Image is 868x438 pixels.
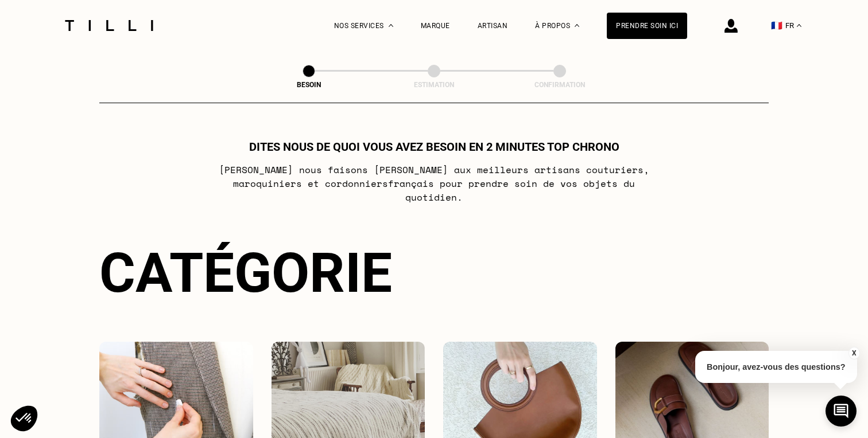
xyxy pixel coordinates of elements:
div: Confirmation [502,81,617,89]
span: 🇫🇷 [771,20,782,31]
a: Marque [421,22,450,30]
div: Catégorie [99,241,769,305]
button: X [848,347,859,359]
div: Estimation [377,81,491,89]
img: Logo du service de couturière Tilli [61,20,157,31]
img: menu déroulant [797,24,801,27]
img: Menu déroulant à propos [575,24,579,27]
a: Artisan [478,22,508,30]
img: icône connexion [724,19,738,33]
p: [PERSON_NAME] nous faisons [PERSON_NAME] aux meilleurs artisans couturiers , maroquiniers et cord... [207,163,662,204]
img: Menu déroulant [389,24,393,27]
h1: Dites nous de quoi vous avez besoin en 2 minutes top chrono [249,140,619,154]
p: Bonjour, avez-vous des questions? [695,351,857,383]
div: Besoin [251,81,366,89]
a: Prendre soin ici [607,13,687,39]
